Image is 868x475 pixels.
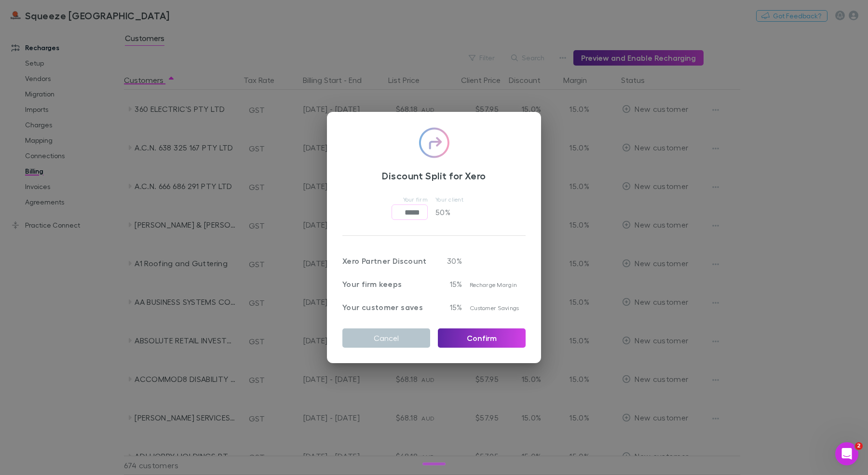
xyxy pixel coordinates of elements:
iframe: Intercom live chat [835,442,858,465]
p: 15% [438,278,462,290]
button: Confirm [438,328,526,348]
p: Your firm keeps [342,278,430,290]
p: Your customer saves [342,301,430,313]
p: 15% [438,301,462,313]
p: Xero Partner Discount [342,255,430,267]
button: Cancel [342,328,430,348]
p: 30 % [438,255,462,267]
span: Your client [435,196,463,203]
p: 50 % [435,204,474,220]
span: 2 [855,442,863,450]
img: checkmark [419,127,449,158]
span: Your firm [403,196,428,203]
span: Customer Savings [470,304,519,312]
h3: Discount Split for Xero [342,170,526,181]
span: Recharge Margin [470,281,517,288]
